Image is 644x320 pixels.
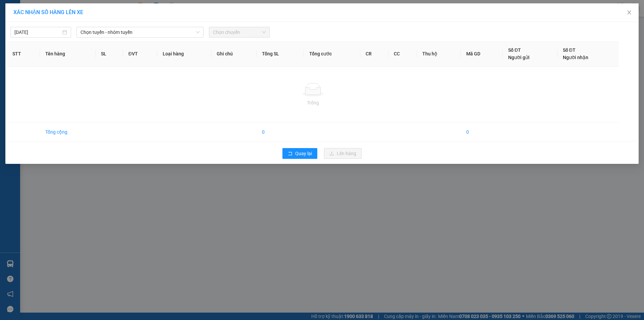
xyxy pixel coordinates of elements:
span: rollback [288,151,292,156]
th: ĐVT [123,41,157,67]
th: CC [388,41,417,67]
th: Mã GD [461,41,503,67]
span: Người gửi [508,55,530,60]
span: Số ĐT [508,47,521,53]
th: SL [96,41,123,67]
span: Số ĐT [563,47,576,53]
th: Thu hộ [417,41,461,67]
th: Loại hàng [157,41,211,67]
th: STT [7,41,40,67]
th: Ghi chú [211,41,257,67]
span: Người nhận [563,55,588,60]
span: Quay lại [295,150,312,157]
button: Close [620,3,639,22]
span: down [196,30,200,34]
th: Tên hàng [40,41,96,67]
th: Tổng cước [304,41,360,67]
button: rollbackQuay lại [282,148,317,159]
h2: VP Nhận: Văn phòng Vinh [35,39,162,81]
div: Trống [12,99,613,106]
b: [DOMAIN_NAME] [90,5,162,16]
td: 0 [257,123,304,141]
td: 0 [461,123,503,141]
th: CR [360,41,389,67]
b: [PERSON_NAME] (Vinh - Sapa) [28,8,101,34]
span: close [627,10,632,15]
span: XÁC NHẬN SỐ HÀNG LÊN XE [13,9,83,15]
th: Tổng SL [257,41,304,67]
span: Chọn tuyến - nhóm tuyến [80,27,200,37]
td: Tổng cộng [40,123,96,141]
h2: 16AVL2MB [4,39,54,50]
input: 14/09/2025 [14,29,61,36]
span: Chọn chuyến [213,27,266,37]
button: uploadLên hàng [324,148,362,159]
